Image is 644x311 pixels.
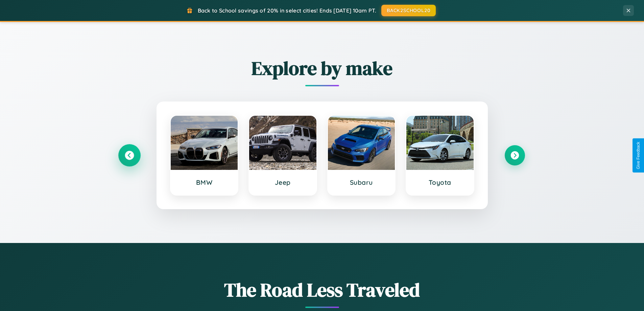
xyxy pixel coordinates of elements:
[381,5,436,16] button: BACK2SCHOOL20
[256,178,310,186] h3: Jeep
[177,178,231,186] h3: BMW
[119,277,525,303] h1: The Road Less Traveled
[413,178,467,186] h3: Toyota
[636,142,641,169] div: Give Feedback
[119,55,525,81] h2: Explore by make
[198,7,376,14] span: Back to School savings of 20% in select cities! Ends [DATE] 10am PT.
[335,178,388,186] h3: Subaru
